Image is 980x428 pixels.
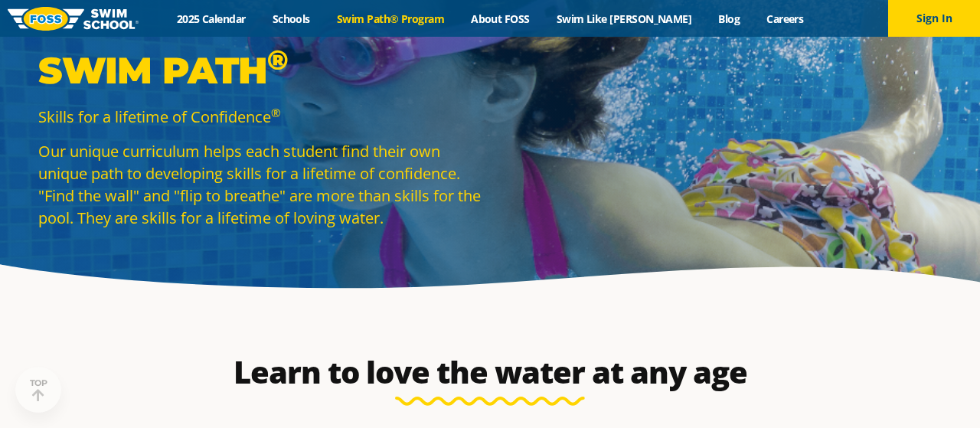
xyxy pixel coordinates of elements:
h2: Learn to love the water at any age [129,354,851,390]
img: FOSS Swim School Logo [8,7,139,31]
a: Blog [705,11,753,26]
div: TOP [30,378,47,402]
p: Swim Path [38,47,482,93]
sup: ® [267,43,288,77]
a: Careers [753,11,817,26]
a: Swim Like [PERSON_NAME] [543,11,705,26]
sup: ® [271,105,280,120]
a: About FOSS [458,11,544,26]
a: 2025 Calendar [163,11,259,26]
a: Swim Path® Program [323,11,457,26]
p: Skills for a lifetime of Confidence [38,106,482,128]
p: Our unique curriculum helps each student find their own unique path to developing skills for a li... [38,140,482,229]
a: Schools [259,11,323,26]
